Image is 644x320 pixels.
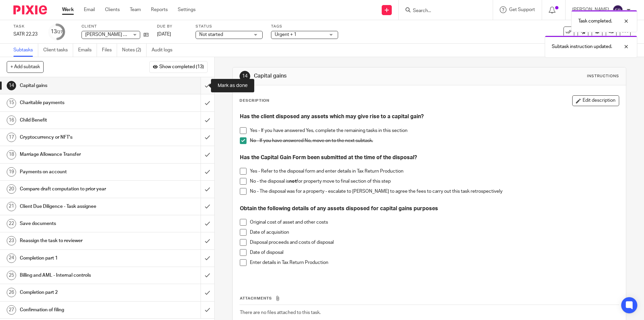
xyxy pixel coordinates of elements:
[20,81,136,91] h1: Capital gains
[250,178,619,185] p: No - the disposal is for property move to final section of this step
[13,24,40,29] label: Task
[250,259,619,266] p: Enter details in Tax Return Production
[13,44,38,57] a: Subtasks
[240,296,272,300] span: Attachments
[240,114,424,119] strong: Has the client disposed any assets which may give rise to a capital gain?
[7,236,16,245] div: 23
[157,32,171,37] span: [DATE]
[552,43,612,50] p: Subtask instruction updated.
[20,184,136,194] h1: Compare draft computation to prior year
[102,44,117,57] a: Files
[7,81,16,90] div: 14
[7,305,16,315] div: 27
[250,188,619,195] p: No - The disposal was for a property - escalate to [PERSON_NAME] to agree the fees to carry out t...
[240,310,321,315] span: There are no files attached to this task.
[20,115,136,125] h1: Child Benefit
[20,149,136,159] h1: Marriage Allowance Transfer
[20,287,136,298] h1: Completion part 2
[20,270,136,280] h1: Billing and AML - Internal controls
[151,6,168,13] a: Reports
[271,24,338,29] label: Tags
[240,206,438,211] strong: Obtain the following details of any assets disposed for capital gains purposes
[20,167,136,177] h1: Payments on account
[7,254,16,263] div: 24
[7,167,16,177] div: 19
[20,132,136,142] h1: Cryptocurrency or NFT's
[250,168,619,175] p: Yes - Refer to the disposal form and enter details in Tax Return Production
[85,32,184,37] span: [PERSON_NAME] T/A LJF Engineering Services
[13,5,47,14] img: Pixie
[20,236,136,246] h1: Reassign the task to reviewer
[13,31,40,38] div: SATR 22.23
[43,44,73,57] a: Client tasks
[157,24,187,29] label: Due by
[51,28,63,36] div: 13
[20,98,136,108] h1: Charitable payments
[7,133,16,142] div: 17
[199,32,223,37] span: Not started
[152,44,177,57] a: Audit logs
[105,6,120,13] a: Clients
[254,73,444,80] h1: Capital gains
[587,74,619,79] div: Instructions
[572,95,619,106] button: Edit description
[250,219,619,226] p: Original cost of asset and other costs
[612,5,623,15] img: svg%3E
[250,127,619,134] p: Yes - If you have answered Yes, complete the remaining tasks in this section
[20,219,136,229] h1: Save documents
[196,24,263,29] label: Status
[20,253,136,263] h1: Completion part 1
[7,202,16,211] div: 21
[122,44,147,57] a: Notes (2)
[178,6,196,13] a: Settings
[78,44,97,57] a: Emails
[57,30,63,34] small: /27
[7,219,16,228] div: 22
[240,155,417,160] strong: Has the Capital Gain Form been submitted at the time of the disposal?
[239,98,269,103] p: Description
[7,61,44,73] button: + Add subtask
[7,288,16,297] div: 26
[62,6,74,13] a: Work
[250,229,619,236] p: Date of acquisition
[250,137,619,144] p: No - If you have answered No, move on to the next subtask.
[250,239,619,246] p: Disposal proceeds and costs of disposal
[289,179,297,184] strong: not
[130,6,141,13] a: Team
[578,18,612,25] p: Task completed.
[149,61,208,73] button: Show completed (13)
[82,24,149,29] label: Client
[7,271,16,280] div: 25
[7,98,16,108] div: 15
[7,150,16,159] div: 18
[20,305,136,315] h1: Confirmation of filing
[159,64,204,70] span: Show completed (13)
[239,71,250,82] div: 14
[275,32,297,37] span: Urgent + 1
[20,201,136,212] h1: Client Due Diligence - Task assignee
[250,249,619,256] p: Date of disposal
[84,6,95,13] a: Email
[7,184,16,194] div: 20
[7,116,16,125] div: 16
